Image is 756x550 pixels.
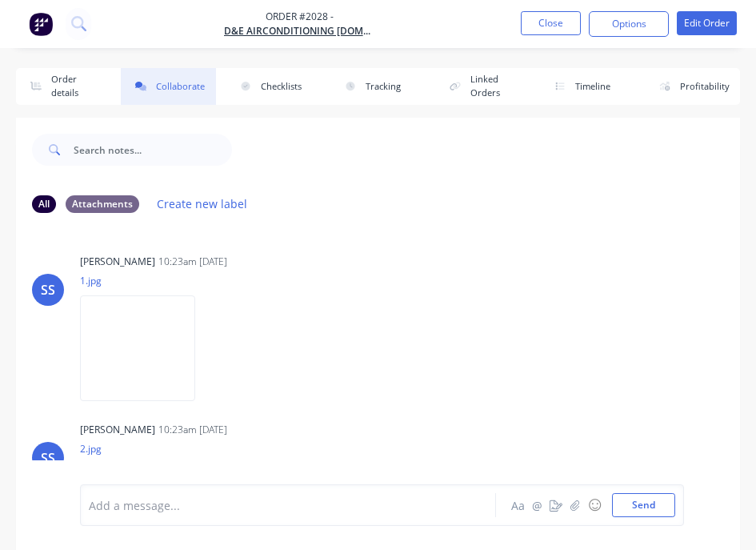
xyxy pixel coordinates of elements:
[32,195,56,213] div: All
[540,68,635,105] button: Timeline
[589,11,669,37] button: Options
[585,496,604,515] button: ☺
[677,11,737,35] button: Edit Order
[645,68,740,105] button: Profitability
[224,24,376,38] a: D&E Airconditioning [DOMAIN_NAME]
[41,448,55,468] div: SS
[330,68,426,105] button: Tracking
[158,423,227,437] div: 10:23am [DATE]
[226,68,321,105] button: Checklists
[80,255,155,269] div: [PERSON_NAME]
[158,255,227,269] div: 10:23am [DATE]
[149,193,256,215] button: Create new label
[80,442,211,456] p: 2.jpg
[224,10,376,24] span: Order #2028 -
[80,423,155,437] div: [PERSON_NAME]
[29,12,53,36] img: Factory
[80,274,211,287] p: 1.jpg
[121,68,216,105] button: Collaborate
[74,134,232,166] input: Search notes...
[508,496,527,515] button: Aa
[41,280,55,299] div: SS
[66,195,139,213] div: Attachments
[435,68,530,105] button: Linked Orders
[612,493,675,517] button: Send
[527,496,546,515] button: @
[521,11,581,35] button: Close
[16,68,111,105] button: Order details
